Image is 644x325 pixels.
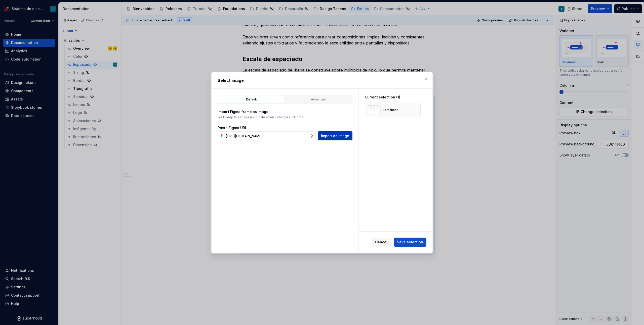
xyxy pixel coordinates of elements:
[218,77,426,83] h2: Select image
[218,109,352,114] p: Import Figma frame as image
[318,131,352,140] button: Import as image
[287,97,350,102] div: Advanced
[218,115,352,119] p: We’ll keep this image up to date when it changes in Figma.
[220,97,283,102] div: Default
[383,108,398,112] div: Semántico
[372,238,391,247] button: Cancel
[394,238,426,247] button: Save selection
[375,240,387,245] span: Cancel
[224,131,310,140] input: https://figma.com/file...
[365,95,421,100] div: Current selection (1)
[218,125,247,130] label: Paste Figma URL
[397,240,423,245] span: Save selection
[321,133,349,138] span: Import as image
